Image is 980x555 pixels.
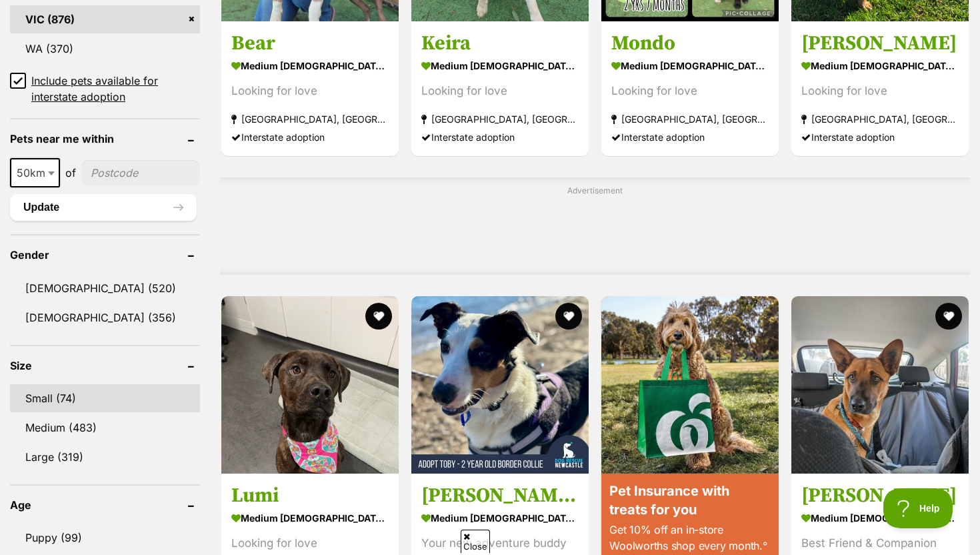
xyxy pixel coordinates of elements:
[231,128,389,146] div: Interstate adoption
[10,73,200,105] a: Include pets available for interstate adoption
[221,296,399,474] img: Lumi - Staffordshire Bull Terrier Dog
[10,304,200,332] a: [DEMOGRAPHIC_DATA] (356)
[801,128,959,146] div: Interstate adoption
[935,303,962,330] button: favourite
[421,483,579,508] h3: [PERSON_NAME] - [DEMOGRAPHIC_DATA] Border Collie
[10,5,200,33] a: VIC (876)
[555,303,582,330] button: favourite
[601,21,779,156] a: Mondo medium [DEMOGRAPHIC_DATA] Dog Looking for love [GEOGRAPHIC_DATA], [GEOGRAPHIC_DATA] Interst...
[65,165,76,181] span: of
[801,508,959,528] strong: medium [DEMOGRAPHIC_DATA] Dog
[801,82,959,100] div: Looking for love
[611,82,769,100] div: Looking for love
[231,31,389,56] h3: Bear
[801,56,959,75] strong: medium [DEMOGRAPHIC_DATA] Dog
[611,110,769,128] strong: [GEOGRAPHIC_DATA], [GEOGRAPHIC_DATA]
[611,56,769,75] strong: medium [DEMOGRAPHIC_DATA] Dog
[611,31,769,56] h3: Mondo
[10,194,197,221] button: Update
[81,160,200,185] input: postcode
[231,56,389,75] strong: medium [DEMOGRAPHIC_DATA] Dog
[10,414,200,442] a: Medium (483)
[801,31,959,56] h3: [PERSON_NAME]
[421,82,579,100] div: Looking for love
[421,110,579,128] strong: [GEOGRAPHIC_DATA], [GEOGRAPHIC_DATA]
[421,31,579,56] h3: Keira
[411,21,589,156] a: Keira medium [DEMOGRAPHIC_DATA] Dog Looking for love [GEOGRAPHIC_DATA], [GEOGRAPHIC_DATA] Interst...
[231,483,389,508] h3: Lumi
[10,249,200,261] header: Gender
[10,524,200,552] a: Puppy (99)
[10,443,200,471] a: Large (319)
[611,128,769,146] div: Interstate adoption
[231,82,389,100] div: Looking for love
[10,360,200,372] header: Size
[791,296,969,474] img: Huey - Australian Cattle Dog
[221,21,399,156] a: Bear medium [DEMOGRAPHIC_DATA] Dog Looking for love [GEOGRAPHIC_DATA], [GEOGRAPHIC_DATA] Intersta...
[421,128,579,146] div: Interstate adoption
[10,274,200,302] a: [DEMOGRAPHIC_DATA] (520)
[411,296,589,474] img: Toby - 2 Year Old Border Collie - Border Collie Dog
[10,133,200,145] header: Pets near me within
[365,303,392,330] button: favourite
[421,508,579,528] strong: medium [DEMOGRAPHIC_DATA] Dog
[10,384,200,412] a: Small (74)
[421,534,579,552] div: Your new adventure buddy
[231,508,389,528] strong: medium [DEMOGRAPHIC_DATA] Dog
[801,110,959,128] strong: [GEOGRAPHIC_DATA], [GEOGRAPHIC_DATA]
[11,163,59,182] span: 50km
[10,158,60,187] span: 50km
[220,177,970,275] div: Advertisement
[791,21,969,156] a: [PERSON_NAME] medium [DEMOGRAPHIC_DATA] Dog Looking for love [GEOGRAPHIC_DATA], [GEOGRAPHIC_DATA]...
[801,534,959,552] div: Best Friend & Companion
[883,488,953,528] iframe: Help Scout Beacon - Open
[801,483,959,508] h3: [PERSON_NAME]
[10,35,200,63] a: WA (370)
[461,530,490,553] span: Close
[421,56,579,75] strong: medium [DEMOGRAPHIC_DATA] Dog
[10,499,200,511] header: Age
[231,110,389,128] strong: [GEOGRAPHIC_DATA], [GEOGRAPHIC_DATA]
[231,534,389,552] div: Looking for love
[31,73,200,105] span: Include pets available for interstate adoption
